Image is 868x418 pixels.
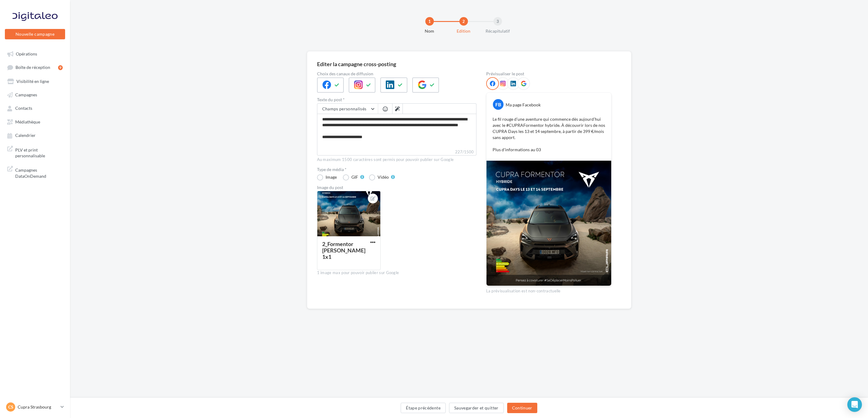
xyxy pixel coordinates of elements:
[16,79,49,84] span: Visibilité en ligne
[493,17,502,26] div: 3
[322,106,367,111] span: Champs personnalisés
[425,17,434,26] div: 1
[351,175,358,179] div: GIF
[317,104,378,114] button: Champs personnalisés
[4,143,66,161] a: PLV et print personnalisable
[15,119,40,124] span: Médiathèque
[317,72,476,76] label: Choix des canaux de diffusion
[16,51,37,56] span: Opérations
[317,149,476,155] label: 227/1500
[15,133,36,138] span: Calendrier
[317,98,476,102] label: Texte du post *
[4,116,66,127] a: Médiathèque
[444,28,483,34] div: Edition
[15,146,63,159] span: PLV et print personnalisable
[317,270,476,276] div: 1 image max pour pouvoir publier sur Google
[449,403,504,413] button: Sauvegarder et quitter
[401,403,446,413] button: Étape précédente
[493,99,504,110] div: FB
[4,48,66,59] a: Opérations
[4,130,66,141] a: Calendrier
[478,28,517,34] div: Récapitulatif
[326,175,337,179] div: Image
[506,102,541,108] div: Ma page Facebook
[15,92,37,97] span: Campagnes
[317,185,476,190] div: Image du post
[317,167,476,172] label: Type de média *
[8,404,13,410] span: CS
[4,102,66,113] a: Contacts
[322,241,365,260] div: 2_Formentor [PERSON_NAME] 1x1
[378,175,389,179] div: Vidéo
[486,72,612,76] div: Prévisualiser le post
[317,61,396,67] div: Editer la campagne cross-posting
[493,116,605,153] p: Le fil rouge d’une aventure qui commence dès aujourd’hui avec le #CUPRAFormentor hybride. À décou...
[4,76,66,87] a: Visibilité en ligne
[4,89,66,100] a: Campagnes
[58,65,63,70] div: 9
[317,157,476,163] div: Au maximum 1500 caractères sont permis pour pouvoir publier sur Google
[507,403,537,413] button: Continuer
[5,401,65,413] a: CS Cupra Strasbourg
[15,166,63,179] span: Campagnes DataOnDemand
[847,397,862,412] div: Open Intercom Messenger
[410,28,449,34] div: Nom
[16,65,50,70] span: Boîte de réception
[18,404,58,410] p: Cupra Strasbourg
[5,29,65,39] button: Nouvelle campagne
[4,62,66,73] a: Boîte de réception9
[459,17,468,26] div: 2
[15,106,32,111] span: Contacts
[486,286,612,294] div: La prévisualisation est non-contractuelle
[4,163,66,181] a: Campagnes DataOnDemand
